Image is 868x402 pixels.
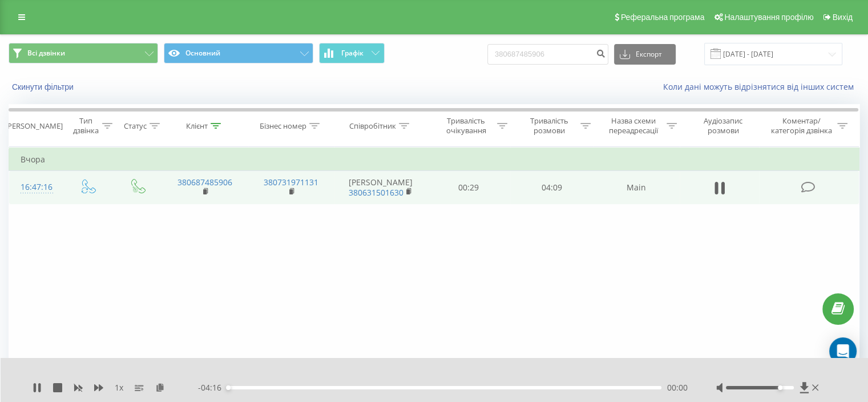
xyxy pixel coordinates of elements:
[833,13,853,22] span: Вихід
[198,382,227,393] span: - 04:16
[690,116,757,136] div: Аудіозапис розмови
[778,385,782,390] div: Accessibility label
[520,116,578,136] div: Тривалість розмови
[226,385,231,390] div: Accessibility label
[349,187,403,198] a: 380631501630
[319,43,385,63] button: Графік
[349,121,396,131] div: Співробітник
[341,49,364,57] span: Графік
[614,44,676,65] button: Експорт
[768,116,834,136] div: Коментар/категорія дзвінка
[438,116,495,136] div: Тривалість очікування
[264,177,318,188] a: 380731971131
[164,43,313,63] button: Основний
[21,176,51,198] div: 16:47:16
[9,148,859,171] td: Вчора
[9,43,158,63] button: Всі дзвінки
[5,121,63,131] div: [PERSON_NAME]
[115,382,123,393] span: 1 x
[334,171,427,204] td: [PERSON_NAME]
[667,382,688,393] span: 00:00
[829,337,857,365] div: Open Intercom Messenger
[27,49,65,58] span: Всі дзвінки
[9,82,79,92] button: Скинути фільтри
[510,171,593,204] td: 04:09
[72,116,99,136] div: Тип дзвінка
[260,121,306,131] div: Бізнес номер
[186,121,208,131] div: Клієнт
[487,44,608,65] input: Пошук за номером
[124,121,147,131] div: Статус
[724,13,813,22] span: Налаштування профілю
[604,116,664,136] div: Назва схеми переадресації
[663,81,859,92] a: Коли дані можуть відрізнятися вiд інших систем
[427,171,510,204] td: 00:29
[593,171,679,204] td: Main
[177,177,232,188] a: 380687485906
[621,13,705,22] span: Реферальна програма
